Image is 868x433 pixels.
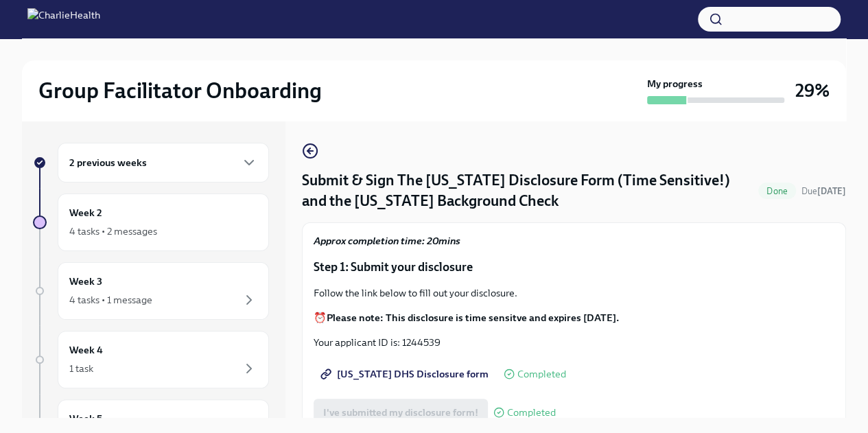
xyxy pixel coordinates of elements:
[69,205,102,220] h6: Week 2
[817,186,846,196] strong: [DATE]
[69,342,103,358] h6: Week 4
[314,311,834,325] p: ⏰
[314,336,834,349] p: Your applicant ID is: 1244539
[801,185,846,198] span: September 3rd, 2025 10:00
[314,360,498,388] a: [US_STATE] DHS Disclosure form
[314,259,834,275] p: Step 1: Submit your disclosure
[33,194,269,251] a: Week 24 tasks • 2 messages
[69,274,102,289] h6: Week 3
[38,77,322,104] h2: Group Facilitator Onboarding
[647,77,703,91] strong: My progress
[33,331,269,388] a: Week 41 task
[69,293,152,307] div: 4 tasks • 1 message
[758,186,796,196] span: Done
[69,155,147,170] h6: 2 previous weeks
[69,224,157,238] div: 4 tasks • 2 messages
[314,286,834,300] p: Follow the link below to fill out your disclosure.
[314,235,460,247] strong: Approx completion time: 20mins
[507,408,556,418] span: Completed
[33,262,269,320] a: Week 34 tasks • 1 message
[69,362,93,375] div: 1 task
[27,8,100,30] img: CharlieHealth
[69,411,102,426] h6: Week 5
[517,369,566,379] span: Completed
[58,143,269,183] div: 2 previous weeks
[302,170,753,211] h4: Submit & Sign The [US_STATE] Disclosure Form (Time Sensitive!) and the [US_STATE] Background Check
[795,78,830,103] h3: 29%
[327,312,619,324] strong: Please note: This disclosure is time sensitve and expires [DATE].
[323,367,489,381] span: [US_STATE] DHS Disclosure form
[801,186,846,196] span: Due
